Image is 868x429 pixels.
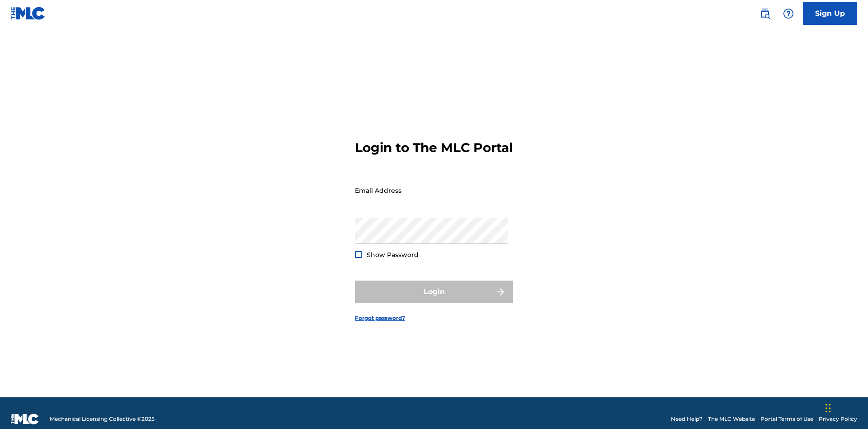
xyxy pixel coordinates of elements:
[756,5,774,23] a: Public Search
[50,415,155,423] span: Mechanical Licensing Collective © 2025
[367,251,419,259] span: Show Password
[826,395,831,422] div: Drag
[355,140,513,156] h3: Login to The MLC Portal
[11,7,46,20] img: MLC Logo
[760,415,813,423] a: Portal Terms of Use
[823,386,868,429] iframe: Chat Widget
[671,415,703,423] a: Need Help?
[783,8,794,19] img: help
[803,2,857,25] a: Sign Up
[11,414,39,424] img: logo
[759,8,770,19] img: search
[708,415,755,423] a: The MLC Website
[779,5,797,23] div: Help
[819,415,857,423] a: Privacy Policy
[355,314,405,322] a: Forgot password?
